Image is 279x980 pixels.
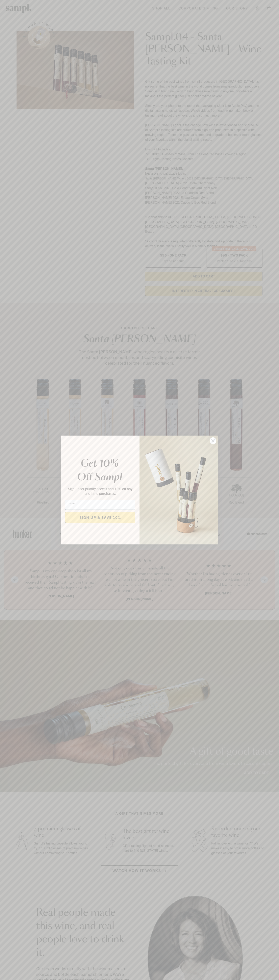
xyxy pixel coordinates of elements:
em: Get 10% Off Sampl [77,459,122,482]
button: SIGN UP & SAVE 10% [65,512,135,523]
span: Sign up for priority access and 10% off any one-time purchases. [68,486,132,496]
button: Close dialog [209,437,217,444]
input: Email [65,500,135,510]
img: 96933287-25a1-481a-a6d8-4dd623390dc6.png [139,436,218,544]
